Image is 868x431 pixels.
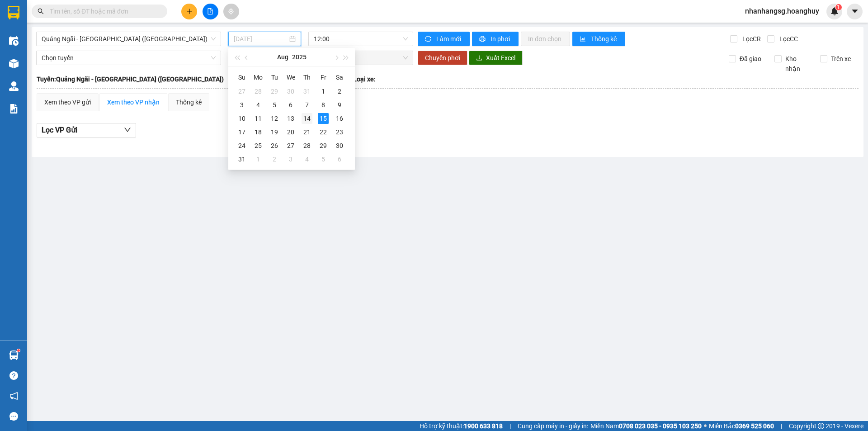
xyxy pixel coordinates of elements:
td: 2025-08-22 [315,125,331,139]
th: We [283,70,299,85]
td: 2025-08-10 [234,112,250,125]
span: sync [425,36,433,43]
td: 2025-08-07 [299,98,315,112]
button: Lọc VP Gửi [37,123,136,137]
span: 12:00 [314,32,408,46]
div: 13 [285,113,296,124]
span: ⚪️ [704,424,707,428]
div: 28 [253,86,264,97]
div: 29 [269,86,280,97]
img: icon-new-feature [830,7,839,15]
td: 2025-08-24 [234,139,250,152]
div: 4 [302,154,312,165]
div: 3 [236,99,247,110]
img: logo-vxr [8,6,19,19]
button: bar-chartThống kê [572,32,625,46]
div: 29 [318,140,329,151]
button: Aug [277,48,288,66]
div: 30 [334,140,345,151]
td: 2025-08-31 [234,152,250,166]
button: plus [181,4,197,19]
span: 1 [837,4,840,10]
span: bar-chart [580,36,587,43]
td: 2025-08-16 [331,112,348,125]
td: 2025-08-09 [331,98,348,112]
td: 2025-08-08 [315,98,331,112]
span: copyright [818,423,824,429]
div: 11 [253,113,264,124]
span: Lọc CC [776,34,799,44]
strong: 0708 023 035 - 0935 103 250 [619,422,702,430]
th: Mo [250,70,266,85]
td: 2025-07-28 [250,85,266,98]
div: 27 [236,86,247,97]
th: Sa [331,70,348,85]
div: 25 [253,140,264,151]
span: plus [186,8,193,14]
td: 2025-08-01 [315,85,331,98]
span: nhanhangsg.hoanghuy [738,5,826,17]
span: message [9,412,18,421]
div: 19 [269,127,280,137]
span: file-add [207,8,213,14]
div: 9 [334,99,345,110]
td: 2025-08-26 [266,139,283,152]
div: 3 [285,154,296,165]
div: 26 [269,140,280,151]
span: Chọn tuyến [42,51,216,65]
span: question-circle [9,371,18,380]
button: printerIn phơi [472,32,519,46]
strong: 0369 525 060 [735,422,774,430]
td: 2025-07-29 [266,85,283,98]
img: warehouse-icon [9,59,19,68]
button: syncLàm mới [418,32,470,46]
td: 2025-09-01 [250,152,266,166]
div: 15 [318,113,329,124]
span: Đã giao [736,54,765,64]
td: 2025-09-04 [299,152,315,166]
td: 2025-08-20 [283,125,299,139]
span: Lọc CR [739,34,762,44]
span: Chọn chuyến [314,51,408,65]
div: 1 [318,86,329,97]
img: warehouse-icon [9,36,19,46]
td: 2025-08-21 [299,125,315,139]
button: In đơn chọn [521,32,570,46]
th: Tu [266,70,283,85]
div: 14 [302,113,312,124]
button: 2025 [292,48,307,66]
div: Thống kê [176,97,202,107]
img: warehouse-icon [9,350,19,360]
div: 28 [302,140,312,151]
span: | [509,421,511,431]
strong: 1900 633 818 [464,422,503,430]
div: 16 [334,113,345,124]
img: solution-icon [9,104,19,114]
div: 21 [302,127,312,137]
div: 27 [285,140,296,151]
div: 17 [236,127,247,137]
input: Tìm tên, số ĐT hoặc mã đơn [50,6,156,16]
span: down [124,126,131,133]
button: downloadXuất Excel [469,51,523,65]
div: 10 [236,113,247,124]
td: 2025-09-05 [315,152,331,166]
img: warehouse-icon [9,81,19,91]
span: Cung cấp máy in - giấy in: [518,421,588,431]
span: Loại xe: [353,74,376,84]
div: 30 [285,86,296,97]
div: 2 [269,154,280,165]
td: 2025-08-03 [234,98,250,112]
sup: 1 [17,349,20,352]
td: 2025-09-06 [331,152,348,166]
td: 2025-08-18 [250,125,266,139]
span: | [781,421,782,431]
span: Kho nhận [782,54,813,74]
td: 2025-08-06 [283,98,299,112]
div: 31 [236,154,247,165]
button: caret-down [847,4,863,19]
td: 2025-08-17 [234,125,250,139]
td: 2025-09-03 [283,152,299,166]
span: aim [228,8,234,14]
div: 8 [318,99,329,110]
